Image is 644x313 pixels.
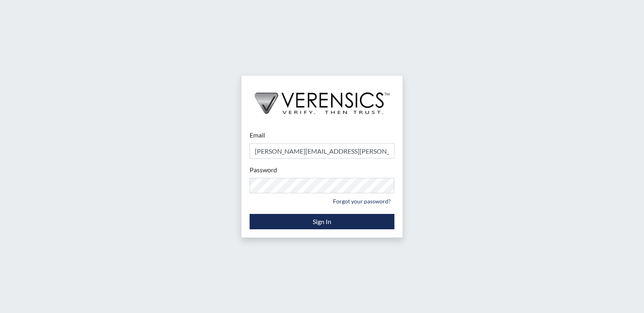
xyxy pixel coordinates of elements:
input: Email [250,143,394,159]
button: Sign In [250,214,394,229]
label: Password [250,165,277,175]
a: Forgot your password? [329,195,394,207]
label: Email [250,130,265,140]
img: logo-wide-black.2aad4157.png [241,76,402,123]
